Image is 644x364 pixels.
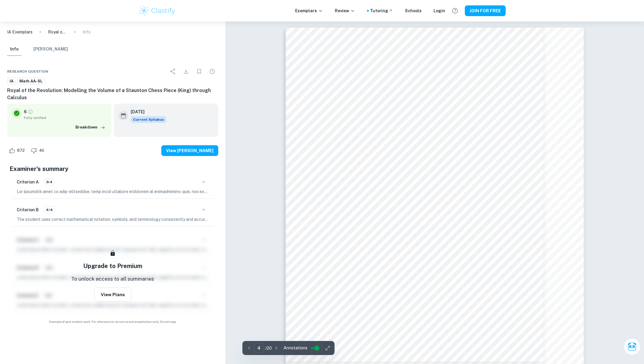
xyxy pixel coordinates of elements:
span: Annotations [284,345,307,351]
h6: Royal of the Revolution: Modelling the Volume of a Staunton Chess Piece (King) through Calculus [7,87,218,101]
h6: [DATE] [131,108,162,115]
p: Review [335,7,355,14]
div: Download [180,65,192,77]
div: This exemplar is based on the current syllabus. Feel free to refer to it for inspiration/ideas wh... [131,116,166,123]
span: Example of past student work. For reference on structure and expectations only. Do not copy. [7,319,218,324]
button: View Plans [94,287,131,302]
img: Clastify logo [138,5,176,17]
span: Research question [7,69,48,74]
h6: Criterion A [17,179,39,185]
span: Math AA-SL [17,78,45,84]
p: The student uses correct mathematical notation, symbols, and terminology consistently and accurat... [17,216,209,223]
p: 6 [24,108,27,115]
span: 872 [14,148,28,154]
button: Breakdown [74,123,107,132]
a: Grade fully verified [28,109,33,114]
h6: Criterion B [17,207,39,213]
div: Like [7,146,28,155]
span: 4/4 [44,207,55,212]
a: IA [7,77,16,85]
button: View [PERSON_NAME] [161,145,218,156]
span: IA [7,78,16,84]
button: Ask Clai [624,338,640,355]
span: Current Syllabus [131,116,166,123]
h5: Examiner's summary [10,164,216,173]
a: Math AA-SL [17,77,45,85]
div: Report issue [206,65,218,77]
a: Schools [405,7,422,14]
p: Info [83,29,91,35]
div: Bookmark [193,65,205,77]
button: JOIN FOR FREE [465,5,506,16]
button: Help and Feedback [450,6,460,16]
span: Fully verified [24,115,107,120]
h5: Upgrade to Premium [83,261,142,270]
p: Exemplars [295,7,323,14]
button: [PERSON_NAME] [33,43,68,56]
p: Royal of the Revolution: Modelling the Volume of a Staunton Chess Piece (King) through Calculus [48,29,67,35]
span: 40 [36,148,47,154]
p: Lor ipsumdo's amet co adip-elitseddoe, temp incid utlabore etdolorem al enimadminimv, quis, nos e... [17,188,209,195]
a: IA Exemplars [7,29,32,35]
p: / 20 [265,345,272,351]
a: Tutoring [370,7,393,14]
span: 3/4 [44,179,55,185]
p: To unlock access to all summaries [71,275,154,283]
div: Share [167,65,179,77]
a: Login [434,7,445,14]
button: Info [7,43,21,56]
div: Dislike [29,146,47,155]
